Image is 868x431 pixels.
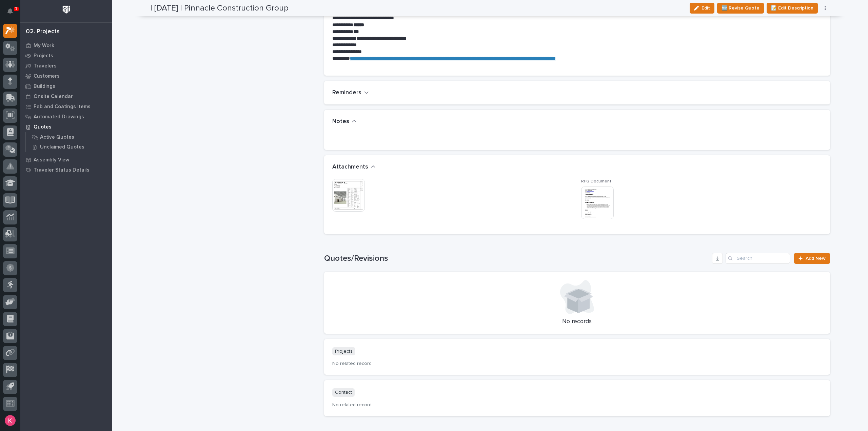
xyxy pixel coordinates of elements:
span: Edit [702,5,710,11]
p: Travelers [34,63,57,69]
h2: Notes [332,118,349,125]
p: Unclaimed Quotes [40,144,84,150]
span: 📝 Edit Description [771,4,813,12]
a: Travelers [20,61,112,71]
a: Quotes [20,122,112,132]
a: Active Quotes [26,132,112,142]
button: Notes [332,118,357,125]
span: RFQ Document [581,179,611,183]
p: Fab and Coatings Items [34,104,91,110]
button: Reminders [332,89,369,97]
a: Automated Drawings [20,112,112,122]
p: Traveler Status Details [34,167,90,173]
div: Notifications1 [8,8,17,19]
p: Active Quotes [40,134,74,140]
h2: Reminders [332,89,361,97]
a: Onsite Calendar [20,91,112,101]
span: 🆕 Revise Quote [722,4,759,12]
p: No related record [332,402,822,408]
button: Notifications [3,4,17,18]
p: Quotes [34,124,52,130]
a: Unclaimed Quotes [26,142,112,152]
h2: Attachments [332,163,368,171]
p: My Work [34,43,54,49]
p: 1 [15,6,17,11]
a: Fab and Coatings Items [20,101,112,112]
p: No related record [332,361,822,367]
a: My Work [20,40,112,51]
a: Customers [20,71,112,81]
button: users-avatar [3,413,17,428]
button: 🆕 Revise Quote [717,3,764,14]
p: Projects [332,347,355,356]
p: Contact [332,388,355,397]
p: No records [332,318,822,326]
button: Attachments [332,163,376,171]
p: Customers [34,73,60,79]
p: Assembly View [34,157,69,163]
input: Search [726,253,790,264]
a: Projects [20,51,112,61]
img: Workspace Logo [60,3,73,16]
button: 📝 Edit Description [767,3,818,14]
a: Buildings [20,81,112,91]
h1: Quotes/Revisions [324,254,710,263]
a: Traveler Status Details [20,165,112,175]
h2: | [DATE] | Pinnacle Construction Group [150,3,289,13]
p: Automated Drawings [34,114,84,120]
div: 02. Projects [26,28,60,36]
a: Add New [794,253,830,264]
p: Projects [34,53,53,59]
p: Buildings [34,83,55,90]
a: Assembly View [20,155,112,165]
span: Add New [806,256,826,261]
button: Edit [690,3,714,14]
p: Onsite Calendar [34,94,73,100]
